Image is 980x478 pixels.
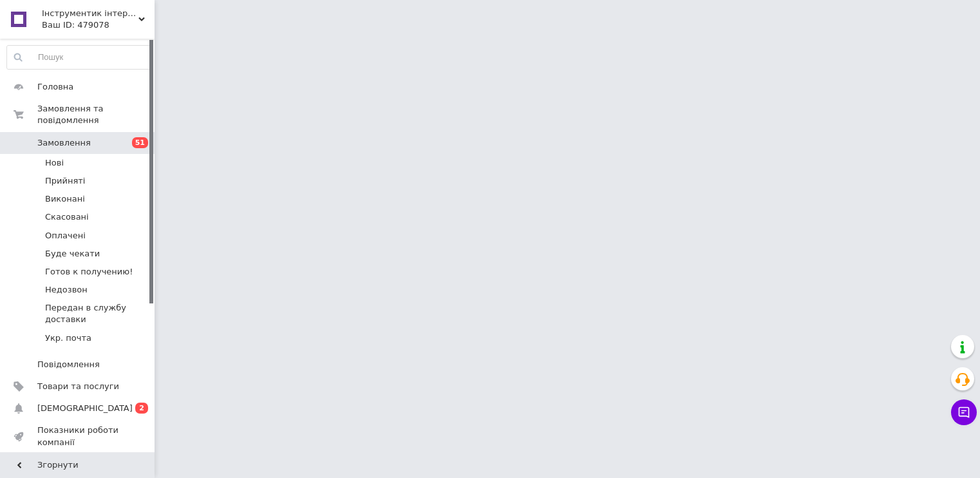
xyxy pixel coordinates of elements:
span: Буде чекати [45,248,100,260]
span: 2 [135,403,148,414]
span: Недозвон [45,284,88,296]
span: Оплачені [45,230,86,242]
span: Готов к получению! [45,266,133,278]
span: Передан в службу доставки [45,302,151,325]
div: Ваш ID: 479078 [42,19,155,31]
span: Головна [37,81,73,93]
span: Замовлення [37,137,91,149]
span: Показники роботи компанії [37,425,119,448]
span: Замовлення та повідомлення [37,103,155,126]
span: Повідомлення [37,359,100,370]
span: Укр. почта [45,332,91,344]
span: Прийняті [45,175,85,187]
span: Товари та послуги [37,381,119,392]
span: [DEMOGRAPHIC_DATA] [37,403,133,414]
input: Пошук [7,46,151,69]
span: Інструментик інтернет-магазин [42,8,138,19]
span: Виконані [45,193,85,205]
button: Чат з покупцем [951,399,977,425]
span: Нові [45,157,64,169]
span: 51 [132,137,148,148]
span: Скасовані [45,211,89,223]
